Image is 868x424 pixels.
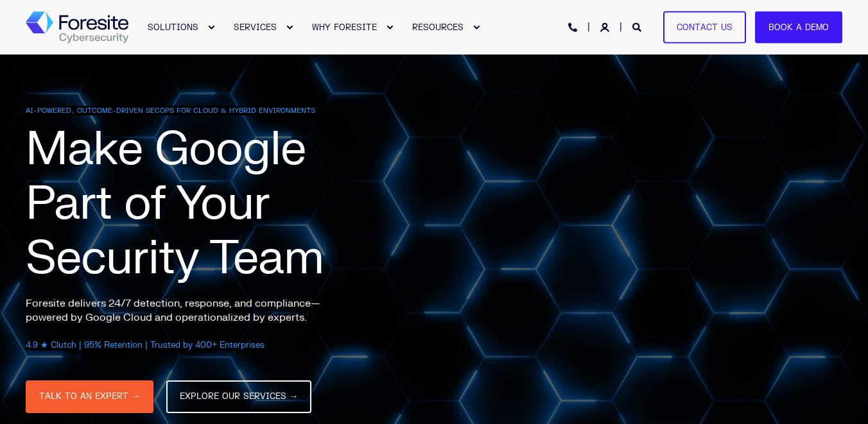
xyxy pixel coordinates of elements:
[286,24,293,31] div: Expand SERVICES
[26,106,315,115] span: AI-POWERED, OUTCOME-DRIVEN SECOPS FOR CLOUD & HYBRID ENVIRONMENTS
[26,296,347,325] p: Foresite delivers 24/7 detection, response, and compliance—powered by Google Cloud and operationa...
[632,21,644,32] a: Open Search
[26,380,153,413] a: TALK TO AN EXPERT →
[26,12,128,44] a: Back to Home
[148,22,198,32] span: SOLUTIONS
[473,24,480,31] div: Expand RESOURCES
[26,12,128,44] img: Foresite logo, a hexagon shape of blues with a directional arrow to the right hand side, and the ...
[600,21,612,32] a: Login
[26,340,265,350] span: 4.9 ★ Clutch | 95% Retention | Trusted by 400+ Enterprises
[386,24,394,31] div: Expand WHY FORESITE
[755,11,842,44] a: Book a Demo
[412,22,464,32] span: RESOURCES
[207,24,215,31] div: Expand SOLUTIONS
[312,22,377,32] span: WHY FORESITE
[166,380,311,413] a: EXPLORE OUR SERVICES →
[26,120,324,288] span: Make Google Part of Your Security Team
[663,11,746,44] a: Contact Us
